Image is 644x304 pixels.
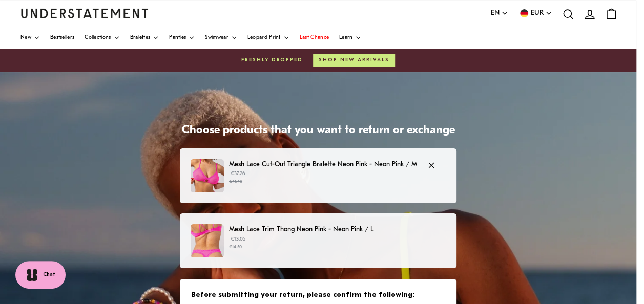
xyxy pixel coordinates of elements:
button: EN [491,8,508,19]
span: Panties [169,35,186,40]
span: Swimwear [205,35,228,40]
a: Learn [339,27,362,49]
span: New [20,35,31,40]
a: Last Chance [300,27,329,49]
a: Bestsellers [50,27,74,49]
span: Last Chance [300,35,329,40]
span: Leopard Print [247,35,281,40]
span: Learn [339,35,353,40]
a: Panties [169,27,195,49]
span: Bralettes [130,35,151,40]
a: Bralettes [130,27,159,49]
a: New [20,27,40,49]
button: EUR [518,8,552,19]
a: Understatement Homepage [20,9,149,18]
span: EN [491,8,500,19]
span: Collections [85,35,111,40]
a: Collections [85,27,119,49]
span: Bestsellers [50,35,74,40]
a: Leopard Print [247,27,289,49]
a: Swimwear [205,27,237,49]
span: EUR [531,8,544,19]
